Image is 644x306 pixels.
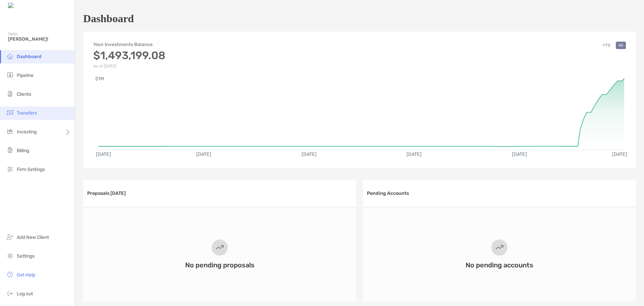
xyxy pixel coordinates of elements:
img: transfers icon [6,108,14,117]
img: firm-settings icon [6,165,14,173]
h3: Pending Accounts [367,190,409,196]
h3: No pending accounts [466,261,533,269]
span: Log out [17,291,33,297]
span: Pipeline [17,73,34,78]
h3: $1,493,199.08 [93,49,165,62]
p: As of [DATE] [93,64,165,69]
img: add_new_client icon [6,233,14,241]
text: $1M [95,76,104,82]
span: Dashboard [17,54,42,59]
span: Investing [17,129,37,135]
span: Firm Settings [17,167,45,172]
img: billing icon [6,146,14,154]
text: [DATE] [196,151,211,157]
span: Get Help [17,272,35,278]
span: [PERSON_NAME]! [8,36,71,42]
img: pipeline icon [6,71,14,79]
span: Clients [17,91,31,97]
button: All [616,42,626,49]
h4: Your Investments Balance [93,42,165,47]
span: Settings [17,253,35,259]
text: [DATE] [612,151,627,157]
button: YTD [600,42,613,49]
span: Add New Client [17,234,49,240]
text: [DATE] [96,151,111,157]
text: [DATE] [302,151,317,157]
h3: Proposals [DATE] [87,190,126,196]
img: dashboard icon [6,52,14,60]
img: investing icon [6,127,14,135]
h1: Dashboard [83,12,134,25]
h3: No pending proposals [185,261,255,269]
img: clients icon [6,90,14,98]
span: Transfers [17,110,37,116]
img: logout icon [6,289,14,297]
text: [DATE] [512,151,527,157]
img: get-help icon [6,270,14,278]
text: [DATE] [407,151,422,157]
img: Zoe Logo [8,3,37,9]
img: settings icon [6,252,14,260]
span: Billing [17,148,29,154]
